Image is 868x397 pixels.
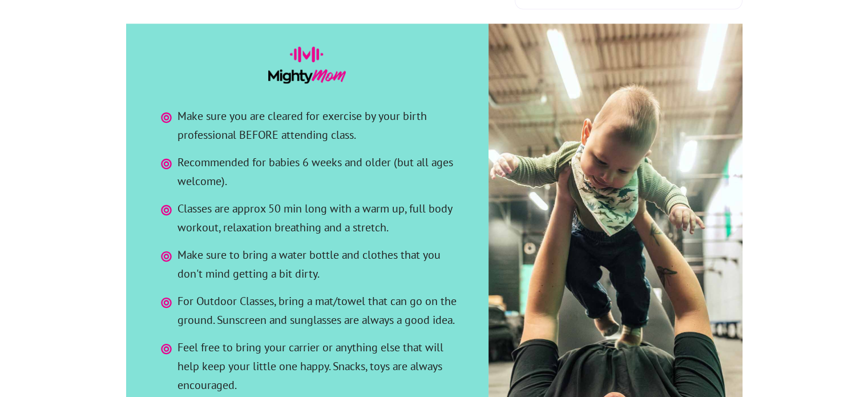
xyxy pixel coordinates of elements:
span: Feel free to bring your carrier or anything else that will help keep your little one happy. Snack... [177,338,459,395]
span: Classes are approx 50 min long with a warm up, full body workout, relaxation breathing and a stre... [177,199,459,237]
span: For Outdoor Classes, bring a mat/towel that can go on the ground. Sunscreen and sunglasses are al... [177,292,459,330]
span: Make sure you are cleared for exercise by your birth professional BEFORE attending class. [177,107,459,145]
img: logo-mighty-mom-full [268,47,346,84]
span: Make sure to bring a water bottle and clothes that you don't mind getting a bit dirty. [177,246,459,283]
span: Recommended for babies 6 weeks and older (but all ages welcome). [177,153,459,191]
